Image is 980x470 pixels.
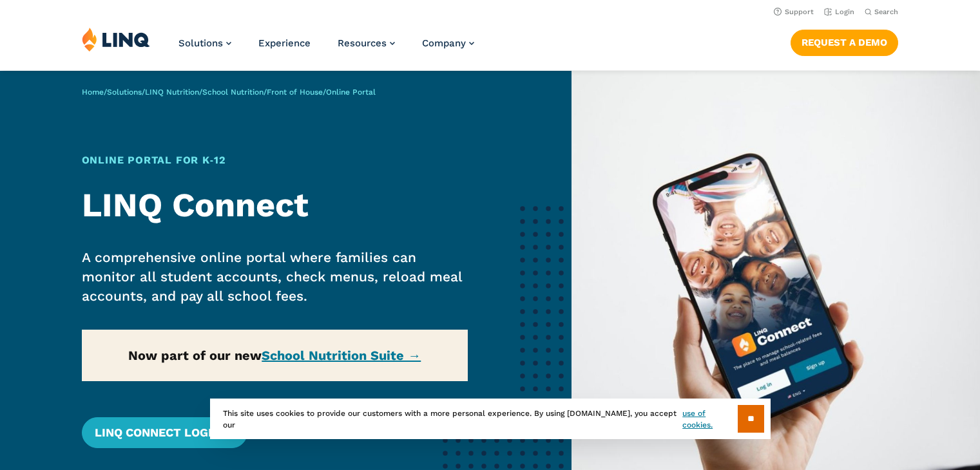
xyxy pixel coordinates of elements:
span: Company [422,37,466,49]
img: LINQ | K‑12 Software [82,27,150,52]
a: Login [824,8,854,16]
a: LINQ Nutrition [145,88,199,97]
span: / / / / / [82,88,376,97]
p: A comprehensive online portal where families can monitor all student accounts, check menus, reloa... [82,248,468,306]
nav: Button Navigation [791,27,898,55]
a: Resources [338,37,395,49]
h1: Online Portal for K‑12 [82,153,468,168]
a: use of cookies. [682,408,737,431]
strong: Now part of our new [128,348,421,363]
span: Search [874,8,898,16]
a: Support [774,8,814,16]
a: Solutions [178,37,231,49]
a: Solutions [107,88,142,97]
span: Online Portal [326,88,376,97]
span: Solutions [178,37,223,49]
a: School Nutrition [202,88,264,97]
strong: LINQ Connect [82,185,309,225]
div: This site uses cookies to provide our customers with a more personal experience. By using [DOMAIN... [210,399,771,439]
a: Request a Demo [791,30,898,55]
a: Home [82,88,104,97]
a: Front of House [267,88,323,97]
nav: Primary Navigation [178,27,474,70]
a: Experience [258,37,311,49]
a: Company [422,37,474,49]
button: Open Search Bar [865,7,898,17]
a: LINQ Connect Login [82,417,247,448]
span: Resources [338,37,387,49]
